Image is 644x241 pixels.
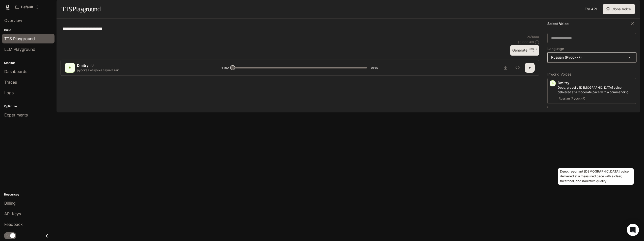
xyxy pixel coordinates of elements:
[529,47,537,51] p: CTRL +
[21,5,33,9] p: Default
[547,47,564,51] p: Language
[89,64,96,67] button: Copy Voice ID
[513,63,523,73] button: Inspect
[77,68,209,72] p: русская озвучка звучит так
[500,63,511,73] button: Download audio
[558,168,634,185] div: Deep, resonant [DEMOGRAPHIC_DATA] voice, delivered at a measured pace with a clear, theatrical, a...
[558,95,586,102] span: Russian (Русский)
[583,4,599,14] a: Try API
[558,80,634,85] p: Dmitry
[77,63,89,68] p: Dmitry
[548,53,636,62] div: Russian (Русский)
[222,65,229,70] span: 0:00
[603,4,635,14] button: Clone Voice
[510,45,539,56] button: GenerateCTRL +⏎
[527,35,539,39] p: 26 / 1000
[529,47,537,54] p: ⏎
[62,4,101,14] h1: TTS Playground
[371,65,378,70] span: 0:01
[518,40,534,44] p: $ 0.000260
[558,85,634,94] p: Deep, gravelly male voice, delivered at a moderate pace with a commanding and narrative tone.
[66,64,74,72] div: D
[547,73,636,76] p: Inworld Voices
[627,224,639,236] div: Open Intercom Messenger
[13,2,41,12] button: Open workspace menu
[558,108,634,113] p: [PERSON_NAME]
